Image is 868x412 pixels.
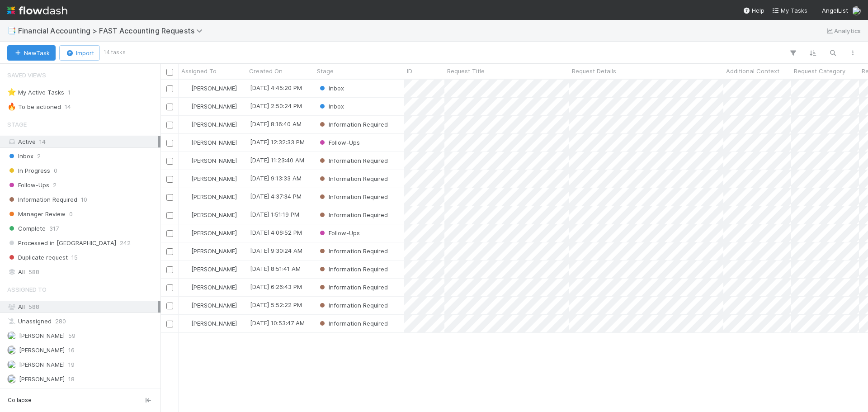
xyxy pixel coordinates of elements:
[7,237,116,249] span: Processed in [GEOGRAPHIC_DATA]
[318,138,360,147] div: Follow-Ups
[182,156,237,165] div: [PERSON_NAME]
[7,194,77,205] span: Information Required
[183,193,190,200] img: avatar_e5ec2f5b-afc7-4357-8cf1-2139873d70b1.png
[28,303,39,310] span: 588
[318,246,388,256] div: Information Required
[191,302,237,309] span: [PERSON_NAME]
[191,85,237,92] span: [PERSON_NAME]
[68,345,75,356] span: 16
[772,6,807,15] a: My Tasks
[318,157,388,164] span: Information Required
[28,266,39,278] span: 588
[183,229,190,237] img: avatar_c7c7de23-09de-42ad-8e02-7981c37ee075.png
[166,194,173,201] input: Toggle Row Selected
[572,66,616,76] span: Request Details
[191,121,237,128] span: [PERSON_NAME]
[7,180,49,191] span: Follow-Ups
[183,320,190,327] img: avatar_e5ec2f5b-afc7-4357-8cf1-2139873d70b1.png
[182,319,237,328] div: [PERSON_NAME]
[447,66,485,76] span: Request Title
[191,320,237,327] span: [PERSON_NAME]
[318,102,344,111] div: Inbox
[182,192,237,201] div: [PERSON_NAME]
[183,103,190,110] img: avatar_c0d2ec3f-77e2-40ea-8107-ee7bdb5edede.png
[166,176,173,183] input: Toggle Row Selected
[250,228,302,237] div: [DATE] 4:06:52 PM
[166,85,173,92] input: Toggle Row Selected
[19,361,65,368] span: [PERSON_NAME]
[166,266,173,273] input: Toggle Row Selected
[250,300,302,309] div: [DATE] 5:52:22 PM
[7,101,61,113] div: To be actioned
[318,85,344,92] span: Inbox
[183,139,190,146] img: avatar_030f5503-c087-43c2-95d1-dd8963b2926c.png
[7,87,64,98] div: My Active Tasks
[318,210,388,219] div: Information Required
[318,174,388,183] div: Information Required
[7,136,158,147] div: Active
[166,104,173,110] input: Toggle Row Selected
[191,211,237,218] span: [PERSON_NAME]
[8,396,32,404] span: Collapse
[183,211,190,218] img: avatar_fee1282a-8af6-4c79-b7c7-bf2cfad99775.png
[825,25,861,36] a: Analytics
[81,194,87,205] span: 10
[318,228,360,237] div: Follow-Ups
[191,265,237,273] span: [PERSON_NAME]
[68,359,75,370] span: 19
[318,283,388,292] div: Information Required
[182,301,237,310] div: [PERSON_NAME]
[166,230,173,237] input: Toggle Row Selected
[822,7,848,14] span: AngelList
[318,301,388,310] div: Information Required
[191,157,237,164] span: [PERSON_NAME]
[166,303,173,309] input: Toggle Row Selected
[7,374,16,384] img: avatar_e5ec2f5b-afc7-4357-8cf1-2139873d70b1.png
[182,102,237,111] div: [PERSON_NAME]
[166,140,173,147] input: Toggle Row Selected
[7,223,46,234] span: Complete
[19,346,65,354] span: [PERSON_NAME]
[166,321,173,327] input: Toggle Row Selected
[318,156,388,165] div: Information Required
[183,157,190,164] img: avatar_8d06466b-a936-4205-8f52-b0cc03e2a179.png
[318,120,388,129] div: Information Required
[318,103,344,110] span: Inbox
[183,302,190,309] img: avatar_e5ec2f5b-afc7-4357-8cf1-2139873d70b1.png
[19,332,65,339] span: [PERSON_NAME]
[318,320,388,327] span: Information Required
[68,330,75,341] span: 59
[191,103,237,110] span: [PERSON_NAME]
[166,122,173,128] input: Toggle Row Selected
[183,175,190,182] img: avatar_c0d2ec3f-77e2-40ea-8107-ee7bdb5edede.png
[318,84,344,93] div: Inbox
[318,193,388,200] span: Information Required
[250,119,302,128] div: [DATE] 8:16:40 AM
[7,115,27,133] span: Stage
[318,265,388,274] div: Information Required
[250,83,302,92] div: [DATE] 4:45:20 PM
[120,237,131,249] span: 242
[7,103,16,110] span: 🔥
[166,212,173,219] input: Toggle Row Selected
[68,87,71,98] span: 1
[166,69,173,76] input: Toggle All Rows Selected
[7,3,67,18] img: logo-inverted-e16ddd16eac7371096b0.svg
[182,174,237,183] div: [PERSON_NAME]
[183,121,190,128] img: avatar_8d06466b-a936-4205-8f52-b0cc03e2a179.png
[407,66,412,76] span: ID
[191,284,237,291] span: [PERSON_NAME]
[318,247,388,255] span: Information Required
[250,137,305,147] div: [DATE] 12:32:33 PM
[182,84,237,93] div: [PERSON_NAME]
[191,139,237,146] span: [PERSON_NAME]
[7,66,46,84] span: Saved Views
[318,302,388,309] span: Information Required
[7,208,66,220] span: Manager Review
[183,265,190,273] img: avatar_c0d2ec3f-77e2-40ea-8107-ee7bdb5edede.png
[7,45,56,61] button: NewTask
[318,192,388,201] div: Information Required
[71,252,78,263] span: 15
[250,101,302,110] div: [DATE] 2:50:24 PM
[191,247,237,255] span: [PERSON_NAME]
